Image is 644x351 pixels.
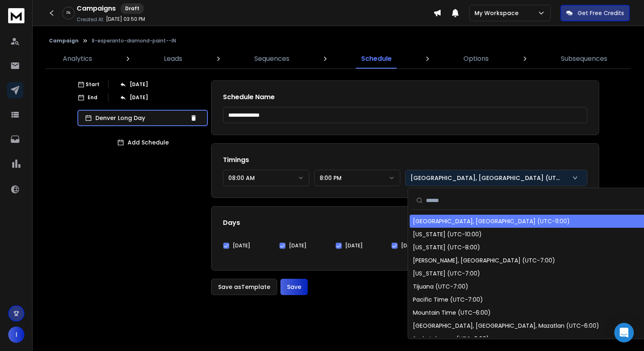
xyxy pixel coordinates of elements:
h1: Days [223,218,587,228]
label: [DATE] [345,242,363,249]
p: [DATE] [130,81,148,88]
div: Saskatchewan (UTC-6:00) [413,335,489,343]
h1: Timings [223,155,587,165]
a: Options [459,49,494,69]
h1: Campaigns [77,4,116,13]
div: Open Intercom Messenger [614,323,634,342]
a: Subsequences [556,49,612,69]
p: Get Free Credits [578,9,624,17]
div: [GEOGRAPHIC_DATA], [GEOGRAPHIC_DATA], Mazatlan (UTC-6:00) [413,322,599,330]
a: Schedule [356,49,397,69]
div: [PERSON_NAME], [GEOGRAPHIC_DATA] (UTC-7:00) [413,256,555,264]
p: My Workspace [474,9,522,17]
a: Analytics [58,49,97,69]
button: I [8,327,24,343]
p: Schedule [361,54,392,64]
p: 8-esperanto-diamond-paint--IN [92,38,176,44]
div: [US_STATE] (UTC-8:00) [413,243,480,251]
p: 0 % [66,11,71,16]
p: Options [463,54,489,64]
div: Mountain Time (UTC-6:00) [413,309,491,317]
a: Leads [159,49,187,69]
button: 08:00 AM [223,170,309,186]
p: [DATE] 03:50 PM [106,16,145,22]
div: Tijuana (UTC-7:00) [413,282,468,291]
button: Save asTemplate [211,279,277,295]
p: Subsequences [561,54,607,64]
button: Add Schedule [77,134,208,151]
p: Created At: [77,16,104,23]
div: Draft [121,3,144,14]
div: [GEOGRAPHIC_DATA], [GEOGRAPHIC_DATA] (UTC-11:00) [413,217,570,225]
label: [DATE] [289,242,307,249]
p: Start [86,81,99,88]
img: logo [8,8,24,23]
a: Sequences [249,49,294,69]
p: Leads [164,54,182,64]
p: Sequences [254,54,289,64]
label: [DATE] [401,242,419,249]
div: [US_STATE] (UTC-7:00) [413,269,480,278]
div: Pacific Time (UTC-7:00) [413,295,483,304]
p: Denver Long Day [95,114,187,122]
button: Save [280,279,308,295]
p: End [88,94,97,101]
button: Campaign [49,38,79,44]
button: 8:00 PM [314,170,401,186]
p: [GEOGRAPHIC_DATA], [GEOGRAPHIC_DATA] (UTC-11:00) [410,174,565,182]
label: [DATE] [233,242,250,249]
button: Get Free Credits [560,5,630,21]
p: Analytics [63,54,92,64]
p: [DATE] [130,94,148,101]
h1: Schedule Name [223,92,587,102]
div: [US_STATE] (UTC-10:00) [413,230,482,238]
